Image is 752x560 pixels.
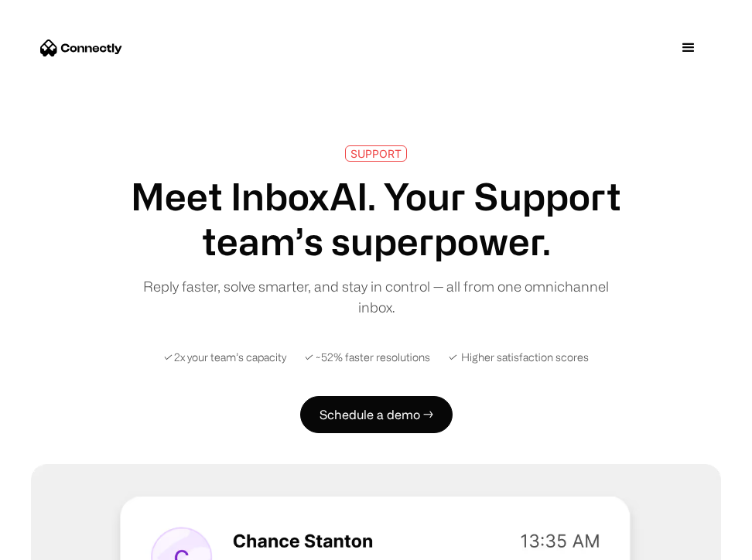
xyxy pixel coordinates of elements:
[164,349,286,365] div: ✓ 2x your team’s capacity
[31,533,93,555] ul: Language list
[128,276,624,318] div: Reply faster, solve smarter, and stay in control — all from one omnichannel inbox.
[350,148,402,159] div: SUPPORT
[15,531,93,555] aside: Language selected: English
[665,25,712,71] div: menu
[128,174,624,263] h1: Meet InboxAI. Your Support team’s superpower.
[40,36,122,60] a: home
[449,349,589,365] div: ✓ Higher satisfaction scores
[305,349,430,365] div: ✓ ~52% faster resolutions
[300,396,453,433] a: Schedule a demo →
